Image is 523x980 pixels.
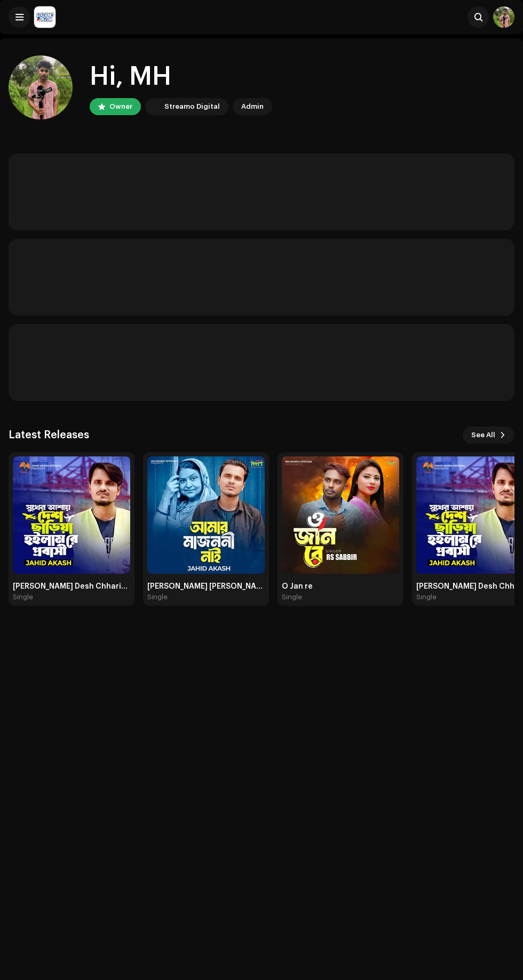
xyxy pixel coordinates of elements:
[147,100,160,113] img: 002d0b7e-39bb-449f-ae97-086db32edbb7
[164,100,220,113] div: Streamo Digital
[282,456,399,574] img: 354e8c1c-fe9d-4d1b-b15a-c6a49143ed2f
[34,6,56,28] img: 002d0b7e-39bb-449f-ae97-086db32edbb7
[13,456,130,574] img: d0e52e98-8cfd-4332-8971-0b5b5379aa25
[9,427,89,444] h3: Latest Releases
[13,582,130,591] div: [PERSON_NAME] Desh Chhariya hoilam Re Probashi [P1]
[471,424,495,446] span: See All
[147,456,265,574] img: 8caebffd-39bf-4b3d-b34c-07107ff6cd5f
[9,55,73,119] img: f0a6947a-73ea-4f23-be76-6eb59e9e5bf6
[416,593,437,601] div: Single
[13,593,33,601] div: Single
[109,100,132,113] div: Owner
[282,582,399,591] div: O Jan re
[147,582,265,591] div: [PERSON_NAME] [PERSON_NAME] [P1]
[241,100,264,113] div: Admin
[282,593,302,601] div: Single
[90,60,272,94] div: Hi, MH
[493,6,514,28] img: f0a6947a-73ea-4f23-be76-6eb59e9e5bf6
[147,593,168,601] div: Single
[463,427,514,444] button: See All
